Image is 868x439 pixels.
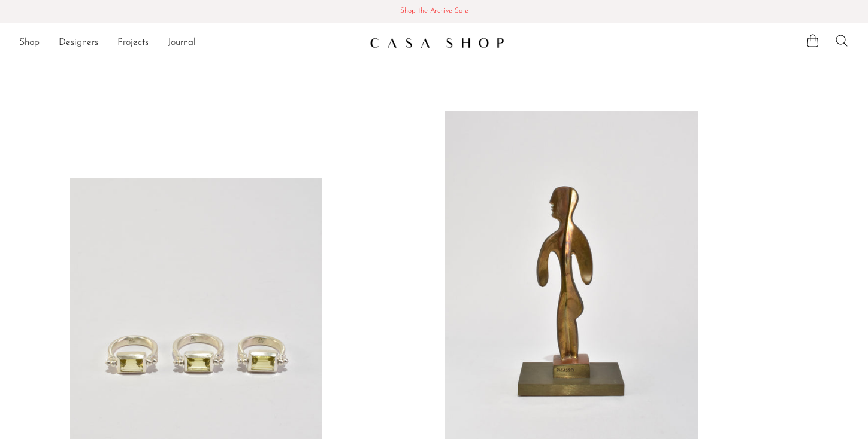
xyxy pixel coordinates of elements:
[59,35,98,51] a: Designers
[19,33,360,53] nav: Desktop navigation
[168,35,196,51] a: Journal
[19,33,360,53] ul: NEW HEADER MENU
[19,35,40,51] a: Shop
[10,5,858,18] span: Shop the Archive Sale
[117,35,149,51] a: Projects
